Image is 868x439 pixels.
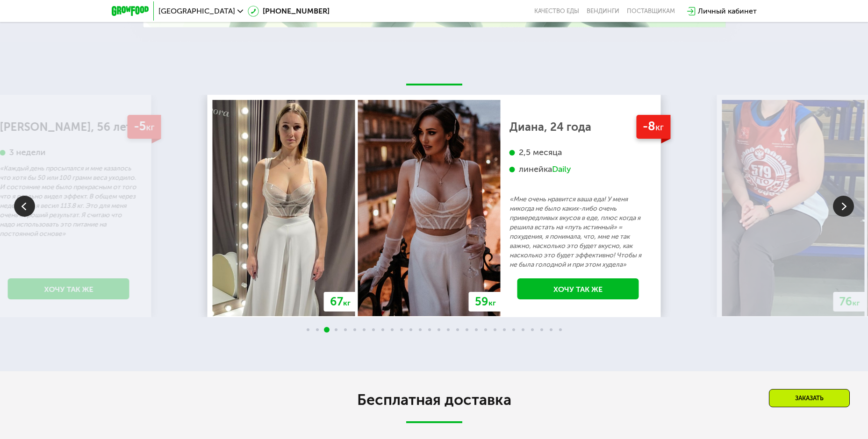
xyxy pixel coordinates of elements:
[343,298,351,307] span: кг
[636,115,670,139] div: -8
[698,6,757,17] div: Личный кабинет
[127,115,161,139] div: -5
[146,122,154,133] span: кг
[14,196,35,217] img: Slide left
[552,164,571,175] div: Daily
[587,7,619,15] a: Вендинги
[833,196,854,217] img: Slide right
[655,122,664,133] span: кг
[509,164,647,175] div: линейка
[833,292,866,312] div: 76
[8,278,129,299] a: Хочу так же
[769,389,850,407] div: Заказать
[534,7,579,15] a: Качество еды
[469,292,502,312] div: 59
[488,298,496,307] span: кг
[172,390,696,409] h2: Бесплатная доставка
[853,298,860,307] span: кг
[627,7,675,15] div: поставщикам
[248,6,330,17] a: [PHONE_NUMBER]
[509,195,647,269] p: «Мне очень нравится ваша еда! У меня никогда не было каких-либо очень привередливых вкусов в еде,...
[509,122,647,132] div: Диана, 24 года
[324,292,357,312] div: 67
[158,7,235,15] span: [GEOGRAPHIC_DATA]
[509,147,647,158] div: 2,5 месяца
[517,278,639,299] a: Хочу так же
